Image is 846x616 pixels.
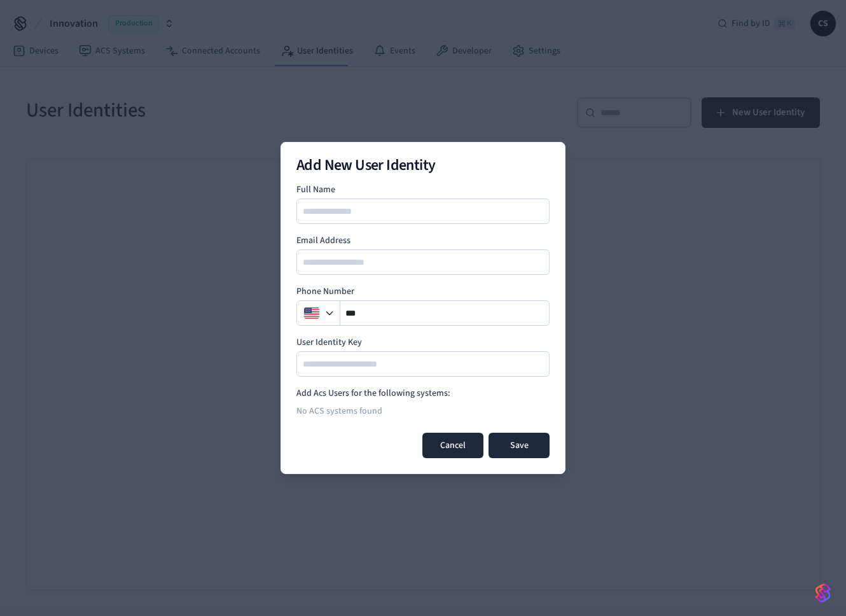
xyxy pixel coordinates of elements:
[296,234,550,247] label: Email Address
[296,400,550,423] div: No ACS systems found
[815,583,831,603] img: SeamLogoGradient.69752ec5.svg
[296,387,550,400] h4: Add Acs Users for the following systems:
[422,433,483,458] button: Cancel
[296,285,550,298] label: Phone Number
[296,183,550,196] label: Full Name
[296,336,550,349] label: User Identity Key
[296,158,550,173] h2: Add New User Identity
[489,433,550,458] button: Save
